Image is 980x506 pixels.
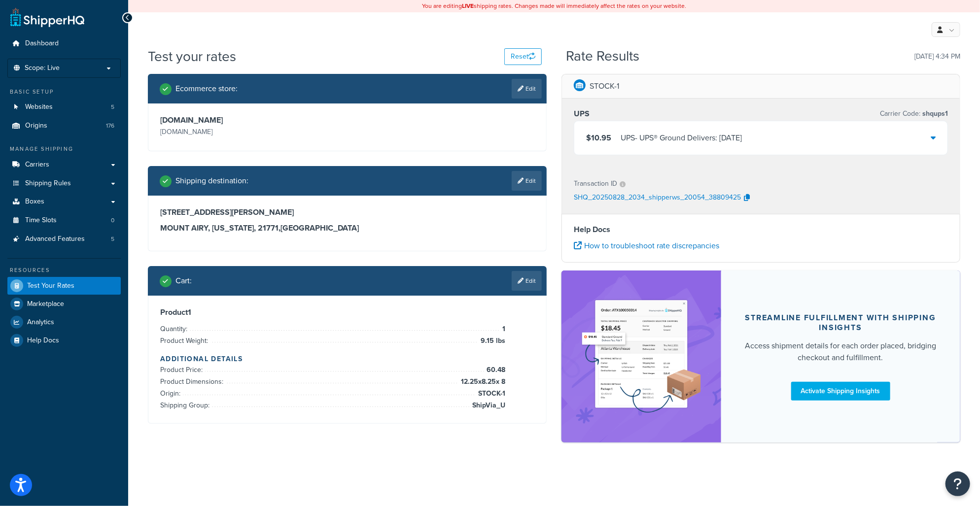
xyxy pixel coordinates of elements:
[7,313,121,331] a: Analytics
[512,271,542,291] a: Edit
[25,179,71,188] span: Shipping Rules
[574,240,719,251] a: How to troubleshoot rate discrepancies
[7,230,121,248] li: Advanced Features
[27,282,74,290] span: Test Your Rates
[160,307,534,317] h3: Product 1
[160,354,534,364] h4: Additional Details
[512,171,542,191] a: Edit
[160,115,345,125] h3: [DOMAIN_NAME]
[25,122,47,130] span: Origins
[160,207,534,217] h3: [STREET_ADDRESS][PERSON_NAME]
[745,313,937,333] div: Streamline Fulfillment with Shipping Insights
[25,198,44,206] span: Boxes
[500,323,505,335] span: 1
[7,211,121,230] a: Time Slots0
[7,98,121,116] li: Websites
[25,64,60,72] span: Scope: Live
[111,103,114,111] span: 5
[574,191,741,205] p: SHQ_20250828_2034_shipperws_20054_38809425
[574,177,617,191] p: Transaction ID
[7,98,121,116] a: Websites5
[148,47,236,66] h1: Test your rates
[7,277,121,295] a: Test Your Rates
[25,103,53,111] span: Websites
[7,230,121,248] a: Advanced Features5
[27,300,64,308] span: Marketplace
[160,388,183,399] span: Origin:
[745,340,937,364] div: Access shipment details for each order placed, bridging checkout and fulfillment.
[7,193,121,211] a: Boxes
[7,266,121,274] div: Resources
[7,156,121,174] a: Carriers
[478,335,505,347] span: 9.15 lbs
[7,332,121,349] a: Help Docs
[160,336,210,346] span: Product Weight:
[175,276,192,285] h2: Cart :
[621,131,742,145] div: UPS - UPS® Ground Delivers: [DATE]
[880,107,948,121] p: Carrier Code:
[160,400,212,410] span: Shipping Group:
[512,79,542,99] a: Edit
[945,472,970,496] button: Open Resource Center
[590,79,619,93] p: STOCK-1
[566,49,640,64] h2: Rate Results
[574,109,590,119] h3: UPS
[106,122,114,130] span: 176
[25,161,49,169] span: Carriers
[458,376,505,388] span: 12.25 x 8.25 x 8
[462,1,474,10] b: LIVE
[175,176,248,185] h2: Shipping destination :
[25,216,57,225] span: Time Slots
[160,125,345,139] p: [DOMAIN_NAME]
[574,224,948,236] h4: Help Docs
[27,337,59,345] span: Help Docs
[175,84,238,93] h2: Ecommerce store :
[7,174,121,193] a: Shipping Rules
[7,295,121,313] a: Marketplace
[111,235,114,243] span: 5
[7,117,121,135] li: Origins
[7,117,121,135] a: Origins176
[160,365,205,375] span: Product Price:
[160,376,226,387] span: Product Dimensions:
[160,324,190,334] span: Quantity:
[484,364,505,376] span: 60.48
[470,400,505,411] span: ShipVia_U
[7,145,121,153] div: Manage Shipping
[914,50,960,64] p: [DATE] 4:34 PM
[504,48,542,65] button: Reset
[580,285,703,428] img: feature-image-si-e24932ea9b9fcd0ff835db86be1ff8d589347e8876e1638d903ea230a36726be.png
[7,34,121,53] a: Dashboard
[25,39,59,48] span: Dashboard
[27,318,54,327] span: Analytics
[25,235,85,243] span: Advanced Features
[7,88,121,96] div: Basic Setup
[160,223,534,233] h3: MOUNT AIRY, [US_STATE], 21771 , [GEOGRAPHIC_DATA]
[586,132,611,143] span: $10.95
[7,211,121,230] li: Time Slots
[920,108,948,119] span: shqups1
[791,382,890,401] a: Activate Shipping Insights
[476,388,505,400] span: STOCK-1
[111,216,114,225] span: 0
